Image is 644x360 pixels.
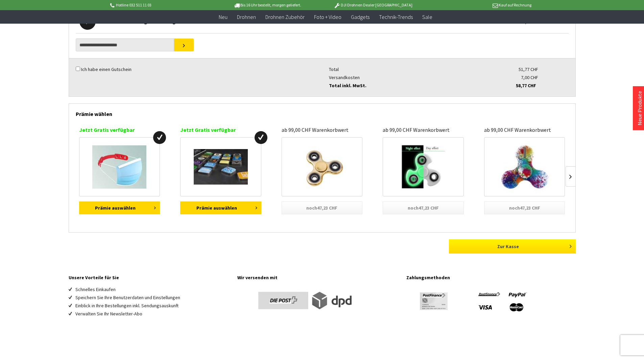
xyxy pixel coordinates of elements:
[75,293,231,302] li: Speichern Sie Ihre Benutzerdaten und Einstellungen
[398,141,449,193] img: Fidget Spinner UV Glow
[261,10,309,24] a: Drohnen Zubehör
[419,205,439,211] span: 47,23 CHF
[406,273,575,282] h4: Zahlungsmethoden
[75,285,231,293] li: Schnelles Einkaufen
[520,205,540,211] span: 47,23 CHF
[296,141,348,193] img: Fidget Spinner Gold
[309,10,346,24] a: Foto + Video
[449,239,576,254] a: Zur Kasse
[636,91,643,125] a: Neue Produkte
[75,310,231,318] li: Verwalten Sie Ihr Newsletter-Abo
[81,66,132,72] label: Ich habe einen Gutschein
[237,285,369,316] img: footer-versand-logos.png
[232,10,261,24] a: Drohnen
[329,81,476,90] div: Total inkl. MwSt.
[282,201,363,214] div: noch
[79,126,160,134] p: Jetzt Gratis verfügbar
[329,65,476,73] div: Total
[237,14,256,20] span: Drohnen
[237,273,400,282] h4: Wir versenden mit
[329,73,476,81] div: Versandkosten
[314,14,341,20] span: Foto + Video
[320,1,426,9] p: DJI Drohnen Dealer [GEOGRAPHIC_DATA]
[484,201,565,214] div: noch
[75,302,231,310] li: Einblick in Ihre Bestellungen inkl. Sendungsauskunft
[422,14,432,20] span: Sale
[475,65,538,73] div: 51,77 CHF
[418,10,437,24] a: Sale
[215,1,320,9] p: Bis 16 Uhr bestellt, morgen geliefert.
[92,145,146,189] img: Maskenhalter für Hygienemasken
[79,201,160,214] button: Prämie auswählen
[282,137,363,196] a: Fidget Spinner Gold
[265,14,305,20] span: Drohnen Zubehör
[383,201,464,214] div: noch
[69,273,231,282] h4: Unsere Vorteile für Sie
[194,149,248,185] img: iPhone App Magnete
[180,137,261,196] a: iPhone App Magnete
[473,81,536,90] div: 58,77 CHF
[214,10,232,24] a: Neu
[317,205,337,211] span: 47,23 CHF
[351,14,369,20] span: Gadgets
[383,137,464,196] a: Fidget Spinner UV Glow
[499,141,550,193] img: Fidget Spinner mit LED
[484,137,565,196] a: Fidget Spinner mit LED
[379,14,413,20] span: Technik-Trends
[484,126,565,134] p: ab 99,00 CHF Warenkorbwert
[76,104,569,121] div: Prämie wählen
[346,10,374,24] a: Gadgets
[426,1,531,9] p: Kauf auf Rechnung
[406,285,538,316] img: footer-payment-logos.png
[180,126,261,134] p: Jetzt Gratis verfügbar
[109,1,215,9] p: Hotline 032 511 11 03
[475,73,538,81] div: 7,00 CHF
[180,201,261,214] button: Prämie auswählen
[219,14,228,20] span: Neu
[282,126,363,134] p: ab 99,00 CHF Warenkorbwert
[383,126,464,134] p: ab 99,00 CHF Warenkorbwert
[79,137,160,196] a: Maskenhalter für Hygienemasken
[374,10,418,24] a: Technik-Trends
